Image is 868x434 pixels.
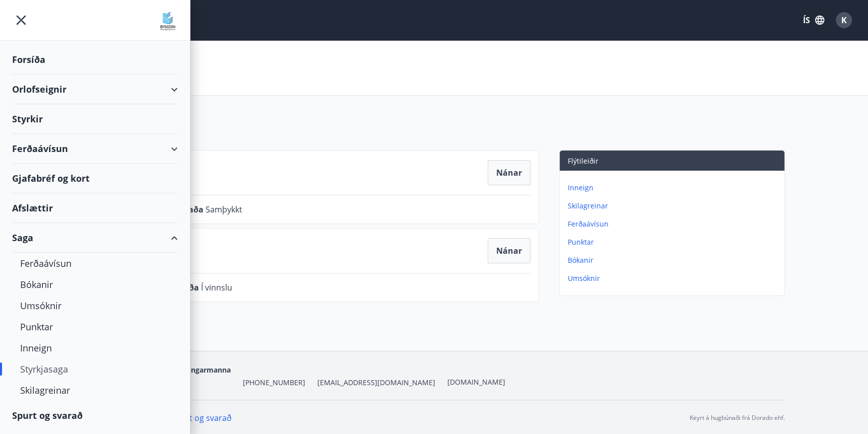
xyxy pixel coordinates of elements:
p: Inneign [568,183,780,193]
div: Bókanir [20,274,170,295]
button: K [832,8,856,32]
div: Styrkjasaga [20,358,170,380]
a: Spurt og svarað [171,412,232,423]
p: Umsóknir [568,273,780,283]
button: ÍS [797,11,830,29]
p: Bókanir [568,255,780,265]
span: [EMAIL_ADDRESS][DOMAIN_NAME] [317,378,435,388]
span: Staða [180,204,206,215]
div: Inneign [20,337,170,358]
p: Ferðaávísun [568,219,780,229]
div: Gjafabréf og kort [12,164,178,193]
div: Styrkir [12,104,178,134]
button: menu [12,11,30,29]
div: Skilagreinar [20,380,170,401]
div: Saga [12,223,178,253]
div: Forsíða [12,45,178,75]
span: K [841,15,847,26]
div: Ferðaávísun [12,134,178,164]
p: Skilagreinar [568,201,780,211]
img: union_logo [158,11,178,31]
a: [DOMAIN_NAME] [447,377,505,387]
div: Afslættir [12,193,178,223]
p: Punktar [568,237,780,247]
div: Umsóknir [20,295,170,316]
div: Ferðaávísun [20,253,170,274]
div: Orlofseignir [12,75,178,104]
button: Nánar [488,160,530,185]
span: Í vinnslu [201,282,232,293]
p: Keyrt á hugbúnaði frá Dorado ehf. [690,413,785,422]
div: Spurt og svarað [12,401,178,430]
span: Flýtileiðir [568,156,598,166]
span: [PHONE_NUMBER] [243,378,305,388]
button: Nánar [488,238,530,263]
span: Samþykkt [206,204,242,215]
div: Punktar [20,316,170,337]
